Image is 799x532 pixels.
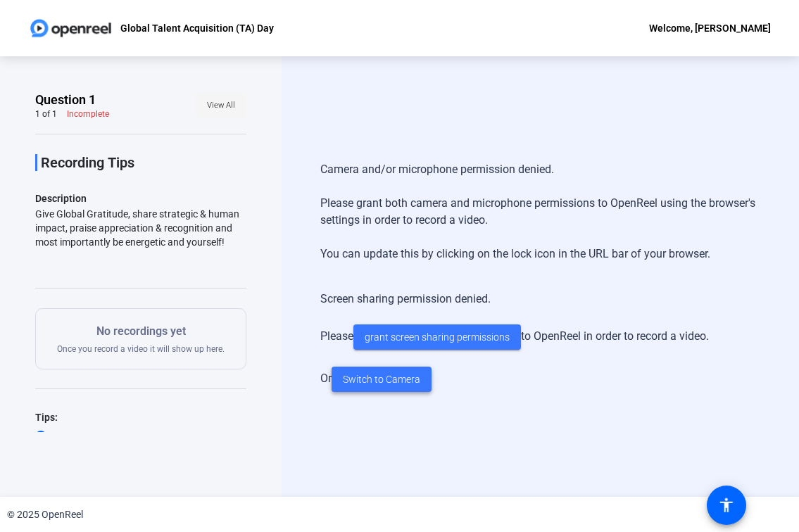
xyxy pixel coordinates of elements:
[35,91,96,108] span: Question 1
[67,108,109,120] div: Incomplete
[353,324,521,350] button: grant screen sharing permissions
[35,207,246,249] div: Give Global Gratitude, share strategic & human impact, praise appreciation & recognition and most...
[320,277,760,406] div: Screen sharing permission denied. Please to OpenReel in order to record a video. Or
[35,190,246,207] p: Description
[343,372,420,387] span: Switch to Camera
[35,108,57,120] div: 1 of 1
[649,20,771,37] div: Welcome, [PERSON_NAME]
[320,147,760,277] div: Camera and/or microphone permission denied. Please grant both camera and microphone permissions t...
[7,507,83,522] div: © 2025 OpenReel
[57,323,225,340] p: No recordings yet
[365,330,510,345] span: grant screen sharing permissions
[28,14,113,42] img: OpenReel logo
[718,497,735,514] mat-icon: accessibility
[120,20,274,37] p: Global Talent Acquisition (TA) Day
[41,154,246,171] p: Recording Tips
[207,95,235,116] span: View All
[35,409,246,426] div: Tips:
[35,429,246,443] div: You can retake a recording you don’t like
[332,367,432,392] button: Switch to Camera
[57,323,225,355] div: Once you record a video it will show up here.
[196,93,246,118] button: View All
